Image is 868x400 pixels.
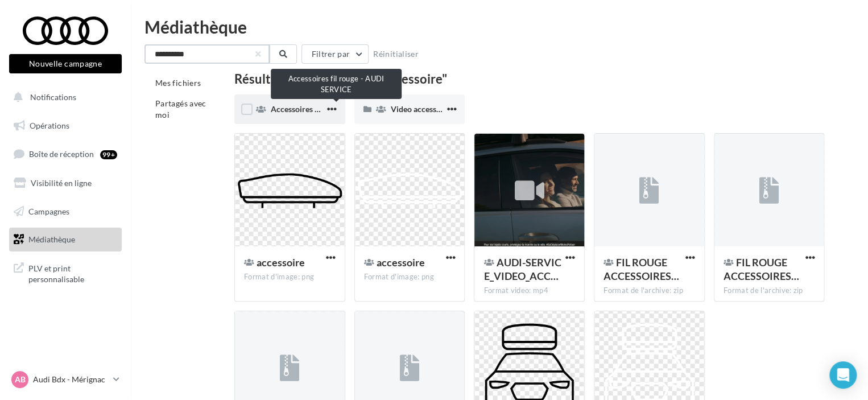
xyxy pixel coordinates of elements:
[369,47,423,61] button: Réinitialiser
[30,92,76,102] span: Notifications
[144,18,854,35] div: Médiathèque
[28,234,75,244] span: Médiathèque
[28,206,69,216] span: Campagnes
[257,256,305,269] span: accessoire
[234,73,824,85] div: Résultat de la recherche: "accessoire"
[100,150,117,159] div: 99+
[7,85,119,109] button: Notifications
[9,54,122,73] button: Nouvelle campagne
[155,98,206,119] span: Partagés avec moi
[724,286,815,296] div: Format de l'archive: zip
[604,286,695,296] div: Format de l'archive: zip
[483,286,575,296] div: Format video: mp4
[7,200,124,224] a: Campagnes
[271,69,402,99] div: Accessoires fil rouge - AUDI SERVICE
[30,121,69,130] span: Opérations
[155,78,201,88] span: Mes fichiers
[28,261,117,285] span: PLV et print personnalisable
[391,104,513,114] span: Video accessoires - AUDI SERVICE
[301,44,369,64] button: Filtrer par
[7,228,124,251] a: Médiathèque
[31,178,92,188] span: Visibilité en ligne
[33,374,109,385] p: Audi Bdx - Mérignac
[364,272,456,282] div: Format d'image: png
[604,256,679,282] span: FIL ROUGE ACCESSOIRES JUILLET AOUT - AUDI SERVICE - CARROUSEL
[29,149,94,159] span: Boîte de réception
[724,256,799,282] span: FIL ROUGE ACCESSOIRES JUILLET AOUT - AUDI SERVICE - POST LINK
[7,114,124,138] a: Opérations
[9,369,122,390] a: AB Audi Bdx - Mérignac
[829,361,857,389] div: Open Intercom Messenger
[7,256,124,290] a: PLV et print personnalisable
[377,256,425,269] span: accessoire
[7,142,124,166] a: Boîte de réception99+
[15,374,26,385] span: AB
[483,256,561,282] span: AUDI-SERVICE_VIDEO_ACCESSOIRES_1920x1080
[7,171,124,195] a: Visibilité en ligne
[271,104,403,114] span: Accessoires fil rouge - AUDI SERVICE
[244,272,336,282] div: Format d'image: png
